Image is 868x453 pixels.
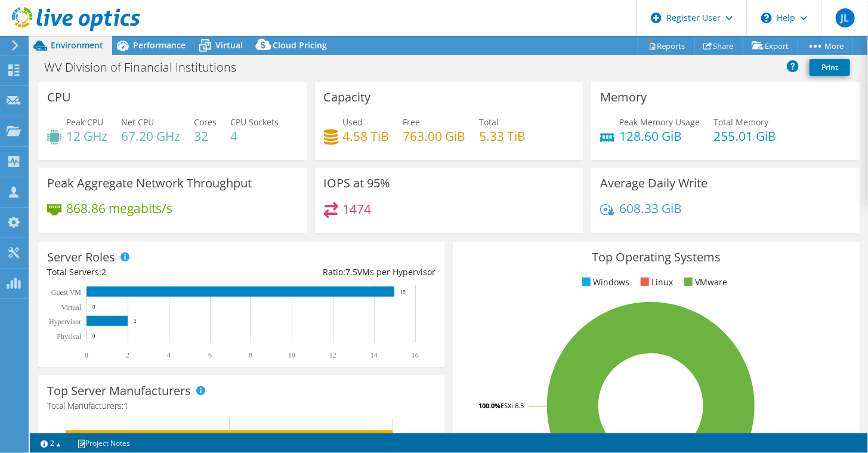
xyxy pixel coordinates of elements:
text: 6 [208,351,212,359]
h4: 5.33 TiB [480,130,526,143]
div: Total Servers: [47,266,242,279]
span: CPU Sockets [230,116,279,128]
h4: 1474 [343,202,372,215]
text: 0 [92,333,95,339]
h4: 12 GHz [66,130,107,143]
span: Total [480,116,499,128]
span: 1 [123,400,128,411]
text: 10 [288,351,295,359]
h4: 4 [230,130,279,143]
a: Project Notes [69,436,138,451]
a: More [798,36,853,55]
h3: Peak Aggregate Network Throughput [47,177,252,190]
span: 7.5 [345,266,357,278]
a: Share [694,36,743,55]
div: Ratio: VMs per Hypervisor [242,266,436,279]
span: Net CPU [121,116,154,128]
text: 0 [92,304,95,310]
li: VMware [681,276,728,289]
a: 2 [32,436,69,451]
text: 2 [126,351,129,359]
h4: 608.33 GiB [619,202,682,215]
h4: 255.01 GiB [713,130,776,143]
h1: WV Division of Financial Institutions [39,61,255,74]
text: 12 [329,351,336,359]
a: Reports [638,36,695,55]
a: Print [810,59,850,76]
h4: 67.20 GHz [121,130,180,143]
span: Environment [51,39,103,51]
h4: 763.00 GiB [403,130,466,143]
text: 2 [134,318,137,324]
span: Peak Memory Usage [619,116,700,128]
h3: IOPS at 95% [324,177,391,190]
span: Cores [194,116,217,128]
h4: 128.60 GiB [619,130,700,143]
span: Total Memory [713,116,768,128]
h3: Capacity [324,91,371,104]
h3: Server Roles [47,251,115,264]
span: 2 [101,266,106,278]
text: 8 [249,351,252,359]
h4: 868.86 megabits/s [66,202,172,215]
a: Export [743,36,798,55]
tspan: 100.0% [478,401,501,410]
h3: CPU [47,91,71,104]
svg: \n [761,13,772,23]
li: Windows [579,276,630,289]
span: Performance [133,39,186,51]
text: 15 [400,289,406,295]
h3: Top Operating Systems [462,251,850,264]
text: Guest VM [51,288,81,297]
text: 14 [370,351,378,359]
h3: Average Daily Write [600,177,708,190]
span: JL [836,8,855,27]
h4: Total Manufacturers: [47,399,435,412]
tspan: ESXi 6.5 [501,401,524,410]
h3: Memory [600,91,647,104]
h3: Top Server Manufacturers [47,384,191,397]
text: 0 [85,351,88,359]
span: Used [343,116,363,128]
h4: 4.58 TiB [343,130,390,143]
text: Physical [57,332,81,341]
li: Linux [638,276,674,289]
span: Peak CPU [66,116,103,128]
text: Virtual [61,303,82,312]
h4: 32 [194,130,217,143]
text: 16 [412,351,419,359]
span: Virtual [215,39,243,51]
span: Free [403,116,421,128]
text: Hypervisor [49,318,81,326]
text: 4 [167,351,171,359]
span: Cloud Pricing [273,39,327,51]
